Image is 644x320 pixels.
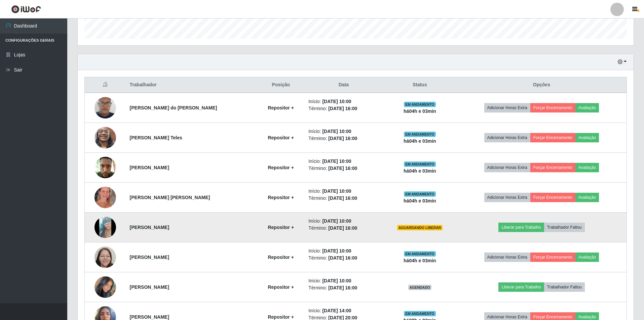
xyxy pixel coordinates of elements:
time: [DATE] 14:00 [322,308,351,313]
span: EM ANDAMENTO [404,102,436,107]
strong: Repositor + [268,225,294,230]
time: [DATE] 16:00 [328,136,357,141]
time: [DATE] 10:00 [322,158,351,164]
strong: [PERSON_NAME] [130,165,169,170]
button: Trabalhador Faltou [544,223,585,232]
span: AGUARDANDO LIBERAR [397,225,443,230]
strong: [PERSON_NAME] do [PERSON_NAME] [130,105,217,110]
li: Início: [308,128,379,135]
th: Status [383,77,457,93]
strong: há 04 h e 03 min [404,138,436,144]
img: 1755380382994.jpeg [94,203,116,251]
button: Avaliação [575,133,599,142]
strong: [PERSON_NAME] [PERSON_NAME] [130,195,210,200]
strong: há 04 h e 03 min [404,108,436,114]
button: Forçar Encerramento [530,103,575,112]
button: Liberar para Trabalho [498,282,544,292]
span: EM ANDAMENTO [404,162,436,167]
time: [DATE] 16:00 [328,225,357,231]
li: Término: [308,255,379,262]
li: Término: [308,105,379,112]
span: EM ANDAMENTO [404,191,436,197]
strong: há 04 h e 03 min [404,168,436,174]
time: [DATE] 16:00 [328,195,357,201]
span: EM ANDAMENTO [404,311,436,316]
button: Avaliação [575,103,599,112]
img: 1752162056922.jpeg [94,153,116,182]
button: Forçar Encerramento [530,133,575,142]
time: [DATE] 10:00 [322,278,351,283]
strong: [PERSON_NAME] [130,225,169,230]
li: Início: [308,98,379,105]
strong: Repositor + [268,165,294,170]
img: 1758126393288.jpeg [94,268,116,306]
strong: Repositor + [268,195,294,200]
img: 1757629806308.jpeg [94,238,116,276]
time: [DATE] 10:00 [322,218,351,224]
button: Forçar Encerramento [530,253,575,262]
strong: [PERSON_NAME] [130,284,169,290]
th: Opções [457,77,627,93]
button: Avaliação [575,253,599,262]
time: [DATE] 10:00 [322,99,351,104]
button: Adicionar Horas Extra [484,253,530,262]
th: Trabalhador [126,77,258,93]
li: Término: [308,225,379,232]
li: Início: [308,218,379,225]
li: Término: [308,165,379,172]
time: [DATE] 10:00 [322,248,351,254]
th: Posição [257,77,304,93]
strong: Repositor + [268,135,294,140]
button: Avaliação [575,193,599,202]
strong: há 04 h e 03 min [404,198,436,203]
button: Forçar Encerramento [530,163,575,172]
time: [DATE] 16:00 [328,255,357,261]
strong: Repositor + [268,314,294,320]
span: EM ANDAMENTO [404,251,436,257]
button: Forçar Encerramento [530,193,575,202]
img: 1755787551516.jpeg [94,115,116,161]
li: Início: [308,277,379,284]
strong: Repositor + [268,255,294,260]
li: Término: [308,135,379,142]
time: [DATE] 10:00 [322,188,351,194]
strong: [PERSON_NAME] [130,255,169,260]
img: 1753449591002.jpeg [94,178,116,217]
li: Início: [308,307,379,314]
strong: [PERSON_NAME] Teles [130,135,182,140]
li: Término: [308,284,379,291]
li: Início: [308,188,379,195]
button: Adicionar Horas Extra [484,133,530,142]
button: Adicionar Horas Extra [484,193,530,202]
strong: Repositor + [268,284,294,290]
img: CoreUI Logo [11,5,41,13]
li: Término: [308,195,379,202]
time: [DATE] 16:00 [328,106,357,111]
span: AGENDADO [408,285,432,290]
button: Trabalhador Faltou [544,282,585,292]
span: EM ANDAMENTO [404,132,436,137]
button: Avaliação [575,163,599,172]
strong: Repositor + [268,105,294,110]
img: 1750291680875.jpeg [94,89,116,127]
time: [DATE] 16:00 [328,166,357,171]
time: [DATE] 10:00 [322,129,351,134]
th: Data [304,77,383,93]
strong: [PERSON_NAME] [130,314,169,320]
button: Adicionar Horas Extra [484,163,530,172]
li: Início: [308,247,379,255]
li: Início: [308,158,379,165]
button: Liberar para Trabalho [498,223,544,232]
time: [DATE] 16:00 [328,285,357,290]
strong: há 04 h e 03 min [404,258,436,263]
button: Adicionar Horas Extra [484,103,530,112]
